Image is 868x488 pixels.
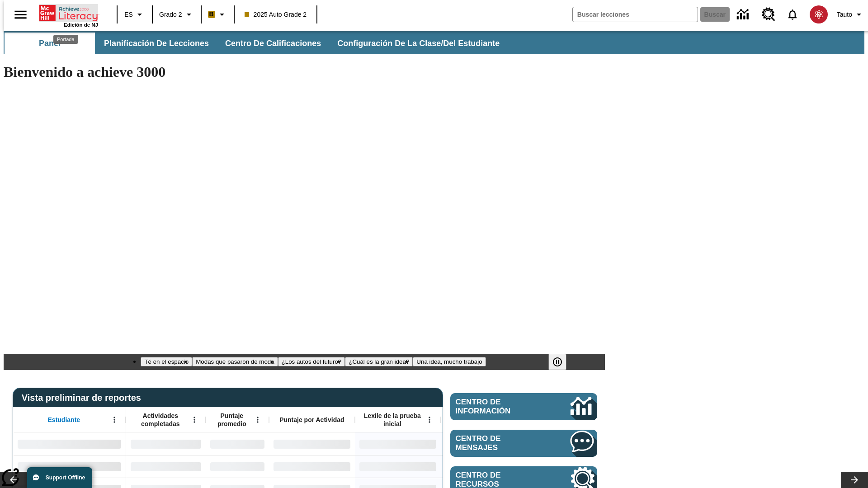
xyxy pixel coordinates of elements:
a: Centro de información [450,393,597,420]
span: Panel [39,38,61,49]
a: Notificaciones [781,3,804,26]
div: Sin datos, [206,432,269,455]
div: Portada [53,35,78,44]
h1: Bienvenido a achieve 3000 [4,64,605,80]
span: Support Offline [46,474,85,481]
button: Abrir menú [188,413,201,427]
span: Estudiante [48,416,80,424]
a: Centro de mensajes [450,430,597,457]
button: Panel [5,33,95,54]
button: Diapositiva 3 ¿Los autos del futuro? [278,357,345,366]
img: avatar image [810,5,828,23]
button: Carrusel de lecciones, seguir [841,472,868,488]
div: Sin datos, [126,455,206,478]
span: Edición de NJ [64,22,98,28]
div: Portada [39,3,98,28]
span: Actividades completadas [131,412,190,428]
div: Sin datos, [126,432,206,455]
button: Abrir menú [423,413,436,427]
button: Pausar [548,354,566,370]
button: Boost El color de la clase es anaranjado claro. Cambiar el color de la clase. [204,6,231,23]
button: Support Offline [27,467,92,488]
button: Diapositiva 1 Té en el espacio [141,357,192,366]
div: Subbarra de navegación [4,33,508,54]
span: B [209,9,214,20]
button: Planificación de lecciones [97,33,216,54]
span: 2025 Auto Grade 2 [245,10,307,19]
span: Centro de mensajes [456,434,543,452]
span: Tauto [837,10,852,19]
button: Diapositiva 5 Una idea, mucho trabajo [413,357,486,366]
span: Puntaje por Actividad [279,416,344,424]
a: Portada [39,4,98,22]
a: Centro de recursos, Se abrirá en una pestaña nueva. [756,2,781,27]
span: Configuración de la clase/del estudiante [337,38,500,49]
span: Planificación de lecciones [104,38,209,49]
button: Abrir menú [251,413,264,427]
button: Diapositiva 2 Modas que pasaron de moda [192,357,278,366]
span: ES [124,10,133,19]
span: Vista preliminar de reportes [22,393,146,403]
button: Abrir el menú lateral [7,1,34,28]
button: Configuración de la clase/del estudiante [330,33,507,54]
span: Centro de información [456,398,540,416]
button: Grado: Grado 2, Elige un grado [156,6,198,23]
div: Subbarra de navegación [4,31,864,54]
button: Perfil/Configuración [833,6,868,23]
button: Escoja un nuevo avatar [804,3,833,26]
button: Centro de calificaciones [218,33,328,54]
a: Centro de información [731,2,756,27]
button: Diapositiva 4 ¿Cuál es la gran idea? [345,357,413,366]
div: Sin datos, [206,455,269,478]
button: Lenguaje: ES, Selecciona un idioma [120,6,149,23]
span: Lexile de la prueba inicial [359,412,425,428]
button: Abrir menú [108,413,121,427]
span: Centro de calificaciones [225,38,321,49]
span: Puntaje promedio [210,412,254,428]
div: Pausar [548,354,576,370]
input: Buscar campo [573,7,698,22]
span: Grado 2 [159,10,182,19]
